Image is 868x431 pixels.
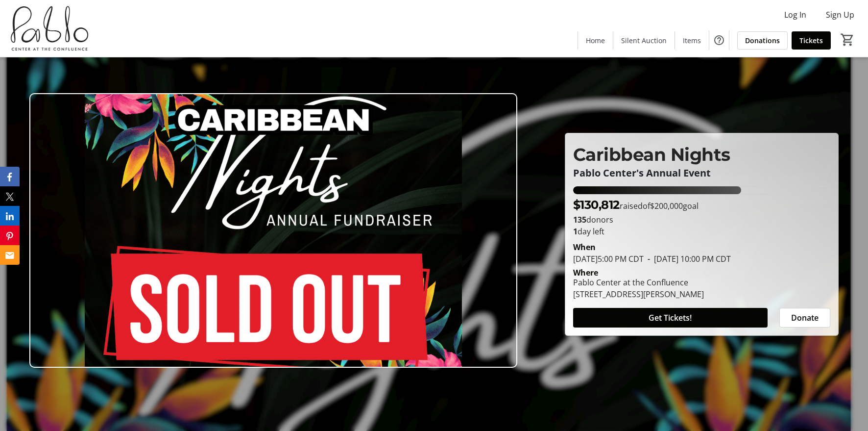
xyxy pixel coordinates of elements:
div: 65.40644% of fundraising goal reached [573,186,830,194]
span: Log In [784,9,806,21]
span: [DATE] 10:00 PM CDT [644,254,731,264]
div: When [573,241,596,253]
button: Help [709,30,729,50]
a: Tickets [792,31,831,50]
p: Pablo Center's Annual Event [573,168,830,178]
span: Silent Auction [621,35,667,46]
button: Get Tickets! [573,308,768,328]
button: Donate [779,308,830,328]
span: Donate [791,312,819,324]
div: Pablo Center at the Confluence [573,277,704,288]
button: Cart [839,31,856,49]
span: Caribbean Nights [573,144,730,165]
span: Get Tickets! [649,312,692,324]
a: Silent Auction [613,31,675,50]
button: Log In [776,7,814,23]
span: Tickets [799,35,823,46]
span: Sign Up [826,9,854,21]
span: - [644,254,654,264]
a: Home [578,31,613,50]
a: Items [675,31,709,50]
div: Where [573,269,598,277]
div: [STREET_ADDRESS][PERSON_NAME] [573,288,704,300]
span: Items [683,35,701,46]
span: $130,812 [573,198,620,212]
button: Sign Up [818,7,862,23]
span: 1 [573,226,578,237]
a: Donations [737,31,788,50]
span: $200,000 [650,201,683,211]
p: donors [573,214,830,226]
span: Donations [745,35,780,46]
p: raised of goal [573,196,699,214]
p: day left [573,226,830,237]
img: Campaign CTA Media Photo [29,93,517,368]
span: Home [586,35,605,46]
b: 135 [573,214,586,225]
span: [DATE] 5:00 PM CDT [573,254,644,264]
img: Pablo Center's Logo [6,4,93,53]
